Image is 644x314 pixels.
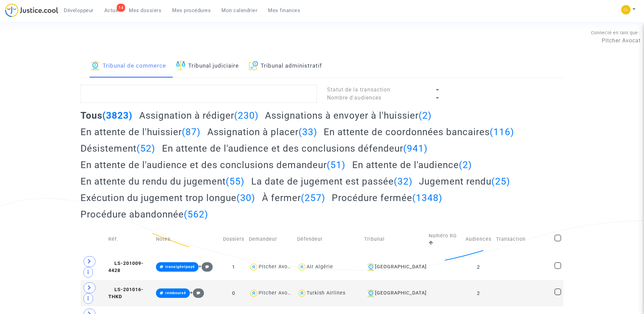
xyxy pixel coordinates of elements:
[307,290,345,296] div: Turkish Airlines
[459,159,472,170] span: (2)
[263,5,306,15] a: Mes finances
[207,126,317,138] h2: Assignation à placer
[463,225,494,254] td: Audiences
[426,225,463,254] td: Numéro RG
[80,126,201,138] h2: En attente de l'huissier
[249,288,259,298] img: icon-user.svg
[80,208,208,220] h2: Procédure abandonnée
[137,143,155,154] span: (52)
[221,225,247,254] td: Dossiers
[102,110,132,121] span: (3823)
[367,289,375,297] img: icon-banque.svg
[176,61,185,70] img: icon-faciliter-sm.svg
[364,289,424,297] div: [GEOGRAPHIC_DATA]
[362,225,426,254] td: Tribunal
[236,192,255,203] span: (30)
[249,262,259,272] img: icon-user.svg
[367,263,375,271] img: icon-banque.svg
[621,5,631,14] img: f0b917ab549025eb3af43f3c4438ad5d
[591,30,641,35] span: Connecté en tant que :
[80,110,132,121] h2: Tous
[268,7,300,13] span: Mes finances
[108,287,144,300] span: LS-201016-THKD
[412,192,442,203] span: (1348)
[58,5,99,15] a: Développeur
[352,159,472,171] h2: En attente de l'audience
[80,175,245,187] h2: En attente du rendu du jugement
[99,5,124,15] a: 14Actus
[419,110,432,121] span: (2)
[176,55,239,78] a: Tribunal judiciaire
[327,159,345,170] span: (51)
[307,264,333,270] div: Air Algérie
[297,288,307,298] img: icon-user.svg
[364,263,424,271] div: [GEOGRAPHIC_DATA]
[491,176,510,187] span: (25)
[419,175,510,187] h2: Jugement rendu
[234,110,259,121] span: (230)
[301,192,325,203] span: (257)
[403,143,428,154] span: (941)
[167,5,216,15] a: Mes procédures
[463,254,494,280] td: 2
[108,261,144,274] span: LS-201009-4428
[165,265,195,269] span: transigéetpayé
[249,61,258,70] img: icon-archive.svg
[297,262,307,272] img: icon-user.svg
[117,4,125,12] div: 14
[162,143,428,154] h2: En attente de l'audience et des conclusions défendeur
[172,7,211,13] span: Mes procédures
[182,126,201,138] span: (87)
[165,291,186,295] span: remboursé
[190,290,204,296] span: +
[216,5,263,15] a: Mon calendrier
[80,159,345,171] h2: En attente de l'audience et des conclusions demandeur
[247,225,294,254] td: Demandeur
[80,192,255,204] h2: Exécution du jugement trop longue
[494,225,552,254] td: Transaction
[221,7,257,13] span: Mon calendrier
[5,3,58,17] img: jc-logo.svg
[123,5,167,15] a: Mes dossiers
[199,264,213,269] span: +
[154,225,221,254] td: Notes
[332,192,442,204] h2: Procédure fermée
[463,280,494,306] td: 2
[262,192,325,204] h2: À fermer
[259,290,296,296] div: Pitcher Avocat
[139,110,259,121] h2: Assignation à rédiger
[221,254,247,280] td: 1
[129,7,161,13] span: Mes dossiers
[490,126,514,138] span: (116)
[106,225,154,254] td: Réf.
[80,143,155,154] h2: Désistement
[91,55,166,78] a: Tribunal de commerce
[327,94,381,101] span: Nombre d'audiences
[104,7,118,13] span: Actus
[295,225,362,254] td: Défendeur
[394,176,413,187] span: (32)
[265,110,432,121] h2: Assignations à envoyer à l'huissier
[184,209,208,220] span: (562)
[249,55,322,78] a: Tribunal administratif
[221,280,247,306] td: 0
[259,264,296,270] div: Pitcher Avocat
[64,7,94,13] span: Développeur
[251,175,413,187] h2: La date de jugement est passée
[226,176,245,187] span: (55)
[299,126,317,138] span: (33)
[91,61,100,70] img: icon-banque.svg
[327,86,390,93] span: Statut de la transaction
[324,126,514,138] h2: En attente de coordonnées bancaires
